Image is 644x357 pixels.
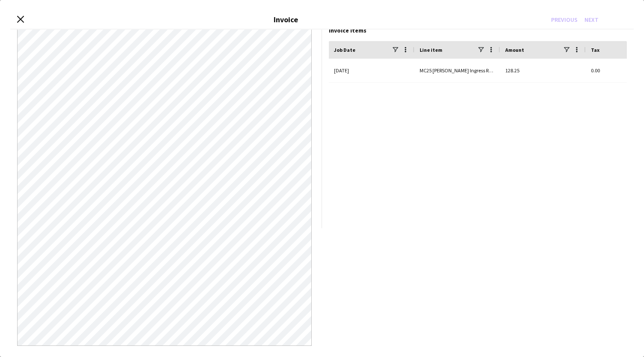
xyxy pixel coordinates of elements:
[505,47,524,53] span: Amount
[334,47,355,53] span: Job Date
[420,47,442,53] span: Line item
[329,27,627,34] div: Invoice Items
[414,59,500,82] div: MC25 [PERSON_NAME] Ingress Route - [PERSON_NAME] (salary)
[329,59,414,82] div: [DATE]
[500,59,586,82] div: 128.25
[591,47,599,53] span: Tax
[274,15,298,24] h3: Invoice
